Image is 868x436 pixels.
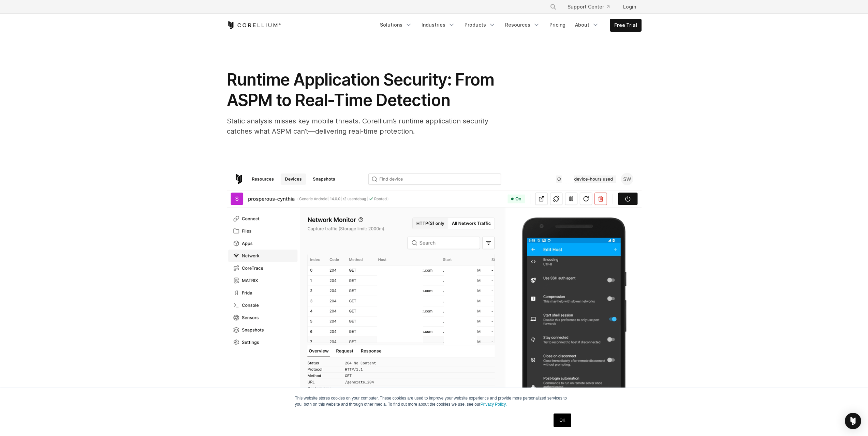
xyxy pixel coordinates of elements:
[227,70,494,110] span: Runtime Application Security: From ASPM to Real-Time Detection
[227,21,281,29] a: Corellium Home
[376,19,416,31] a: Solutions
[554,414,571,427] a: OK
[571,19,603,31] a: About
[618,1,642,13] a: Login
[845,413,861,429] div: Open Intercom Messenger
[562,1,615,13] a: Support Center
[545,19,570,31] a: Pricing
[376,19,642,32] div: Navigation Menu
[227,117,488,135] span: Static analysis misses key mobile threats. Corellium’s runtime application security catches what ...
[547,1,559,13] button: Search
[295,395,573,407] p: This website stores cookies on your computer. These cookies are used to improve your website expe...
[610,19,641,31] a: Free Trial
[417,19,459,31] a: Industries
[481,402,507,407] a: Privacy Policy.
[542,1,642,13] div: Navigation Menu
[460,19,500,31] a: Products
[501,19,544,31] a: Resources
